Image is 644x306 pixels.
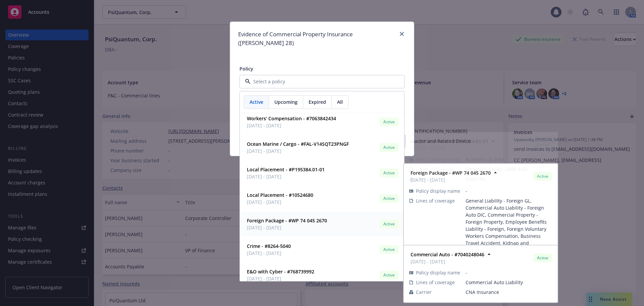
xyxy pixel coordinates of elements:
span: [DATE] - [DATE] [247,122,336,129]
span: Active [382,119,396,125]
span: [DATE] - [DATE] [247,199,313,206]
input: Select a policy [251,78,391,85]
span: Active [536,255,549,261]
span: Swiss Re [466,175,552,182]
strong: E&O with Cyber - #768739992 [247,268,314,275]
strong: Foreign Package - #WP 74 045 2670 [247,217,327,224]
span: Active [382,144,396,150]
span: Policy display name [416,269,460,276]
span: Australia GL 20M [466,156,552,163]
span: Lines of coverage [416,166,455,173]
span: All [337,98,343,105]
span: Active [382,272,396,278]
span: Active [382,247,396,253]
span: - [466,269,552,276]
span: Active [382,170,396,176]
strong: Local Placement - #P195384.01-01 [411,138,488,144]
strong: Ocean Marine / Cargo - #FAL-V14SQT23PNGF [247,141,349,147]
span: Active [250,98,263,105]
span: [DATE] - [DATE] [247,173,325,180]
span: [DATE] - [DATE] [411,258,484,265]
span: Carrier [416,289,432,296]
strong: Workers' Compensation - #7063842434 [247,115,336,122]
span: Active [382,221,396,227]
span: Upcoming [274,98,298,105]
span: [DATE] - [DATE] [247,250,291,257]
strong: Commercial Auto - #7040248046 [411,251,484,258]
h1: Evidence of Commercial Property Insurance ([PERSON_NAME] 28) [238,30,395,48]
span: Expired [309,98,326,105]
span: [DATE] - [DATE] [247,147,349,155]
span: CNA Insurance [466,289,552,296]
span: General Liability - 20M AUD [466,166,552,173]
span: [DATE] - [DATE] [247,224,327,231]
span: Policy [239,65,253,72]
strong: Crime - #8264-5040 [247,243,291,249]
strong: Local Placement - #P195384.01-01 [247,166,325,173]
span: Policy display name [416,156,460,163]
span: Carrier [416,175,432,182]
strong: Local Placement - #10524680 [247,192,313,198]
span: Commercial Auto Liability [466,279,552,286]
a: close [398,30,406,38]
span: [DATE] - [DATE] [411,145,488,152]
span: Lines of coverage [416,279,455,286]
span: Active [382,195,396,202]
span: Active [536,142,549,148]
span: [DATE] - [DATE] [247,275,314,282]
